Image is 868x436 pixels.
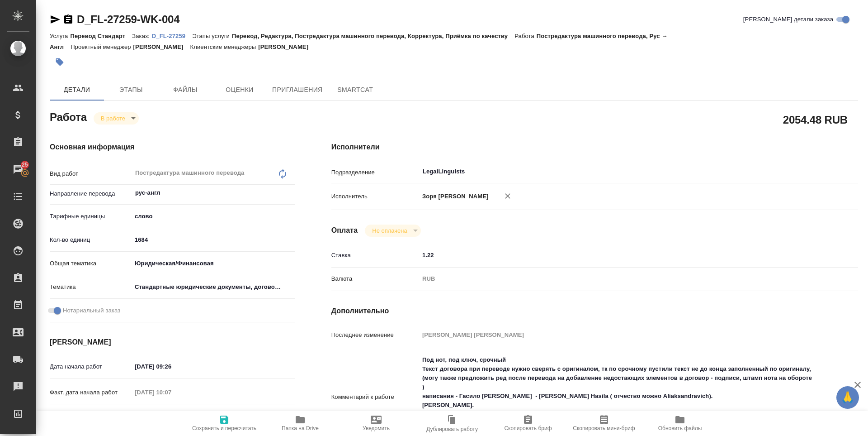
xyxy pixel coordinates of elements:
[365,225,420,237] div: В работе
[419,328,814,341] input: Пустое поле
[282,425,319,431] span: Папка на Drive
[50,388,132,397] p: Факт. дата начала работ
[331,274,419,283] p: Валюта
[63,306,120,315] span: Нотариальный заказ
[55,84,99,96] span: Детали
[132,409,211,422] input: ✎ Введи что-нибудь
[414,411,490,436] button: Дублировать работу
[132,33,151,39] p: Заказ:
[783,112,848,127] h2: 2054.48 RUB
[334,84,377,96] span: SmartCat
[70,33,132,39] p: Перевод Стандарт
[498,186,518,206] button: Удалить исполнителя
[50,337,295,348] h4: [PERSON_NAME]
[369,227,410,235] button: Не оплачена
[192,33,232,39] p: Этапы услуги
[50,283,132,292] p: Тематика
[331,168,419,177] p: Подразделение
[190,43,259,50] p: Клиентские менеджеры
[132,209,295,224] div: слово
[186,411,262,436] button: Сохранить и пересчитать
[573,425,635,431] span: Скопировать мини-бриф
[490,411,566,436] button: Скопировать бриф
[331,142,858,153] h4: Исполнители
[218,84,261,96] span: Оценки
[50,142,295,153] h4: Основная информация
[658,425,702,431] span: Обновить файлы
[132,386,211,399] input: Пустое поле
[50,52,70,72] button: Добавить тэг
[809,171,811,172] button: Open
[98,115,128,122] button: В работе
[743,15,833,24] span: [PERSON_NAME] детали заказа
[50,259,132,268] p: Общая тематика
[2,158,34,181] a: 25
[71,43,133,50] p: Проектный менеджер
[272,84,323,96] span: Приглашения
[642,411,718,436] button: Обновить файлы
[331,251,419,260] p: Ставка
[363,425,390,431] span: Уведомить
[94,112,139,125] div: В работе
[50,108,87,125] h2: Работа
[331,225,358,236] h4: Оплата
[16,160,33,169] span: 25
[109,84,153,96] span: Этапы
[132,233,295,246] input: ✎ Введи что-нибудь
[152,33,192,39] p: D_FL-27259
[331,306,858,316] h4: Дополнительно
[50,33,70,39] p: Услуга
[133,43,190,50] p: [PERSON_NAME]
[419,192,489,201] p: Зоря [PERSON_NAME]
[63,14,74,25] button: Скопировать ссылку
[290,192,292,194] button: Open
[50,14,61,25] button: Скопировать ссылку для ЯМессенджера
[419,249,814,262] input: ✎ Введи что-нибудь
[132,256,295,271] div: Юридическая/Финансовая
[192,425,256,431] span: Сохранить и пересчитать
[164,84,207,96] span: Файлы
[504,425,552,431] span: Скопировать бриф
[50,362,132,371] p: Дата начала работ
[50,235,132,244] p: Кол-во единиц
[419,271,814,287] div: RUB
[331,192,419,201] p: Исполнитель
[840,388,855,407] span: 🙏
[50,212,132,221] p: Тарифные единицы
[836,386,859,409] button: 🙏
[566,411,642,436] button: Скопировать мини-бриф
[331,331,419,340] p: Последнее изменение
[338,411,414,436] button: Уведомить
[50,189,132,198] p: Направление перевода
[50,169,132,178] p: Вид работ
[331,393,419,402] p: Комментарий к работе
[232,33,514,39] p: Перевод, Редактура, Постредактура машинного перевода, Корректура, Приёмка по качеству
[426,426,478,432] span: Дублировать работу
[262,411,338,436] button: Папка на Drive
[152,32,192,39] a: D_FL-27259
[132,360,211,373] input: ✎ Введи что-нибудь
[514,33,537,39] p: Работа
[258,43,315,50] p: [PERSON_NAME]
[77,13,179,25] a: D_FL-27259-WK-004
[132,279,295,295] div: Стандартные юридические документы, договоры, уставы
